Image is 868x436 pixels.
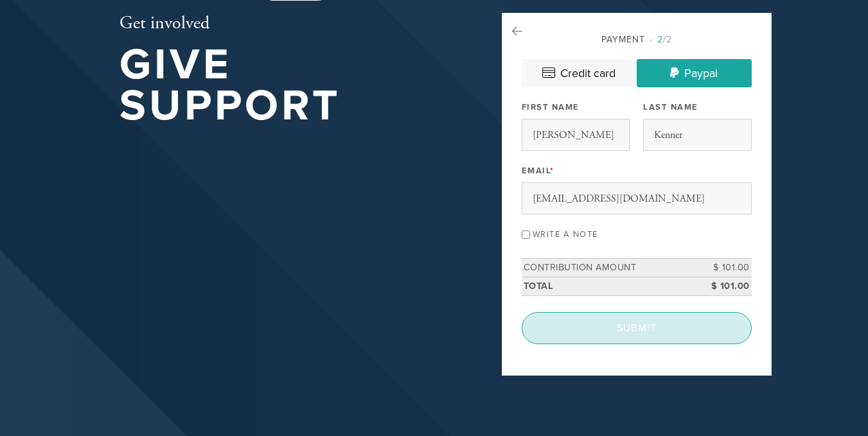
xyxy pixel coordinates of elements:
span: 2 [657,34,663,45]
a: Credit card [522,59,637,87]
label: Last Name [643,101,698,113]
a: Paypal [637,59,752,87]
h1: Give Support [120,44,460,127]
td: Total [522,277,694,295]
td: $ 101.00 [694,259,752,277]
h2: Get involved [120,13,460,35]
input: Submit [522,312,752,344]
td: $ 101.00 [694,277,752,295]
label: Write a note [533,229,598,240]
label: Email [522,165,554,177]
span: This field is required. [550,166,554,176]
label: First Name [522,101,580,113]
div: Payment [522,33,752,46]
td: Contribution Amount [522,259,694,277]
span: /2 [650,34,672,45]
